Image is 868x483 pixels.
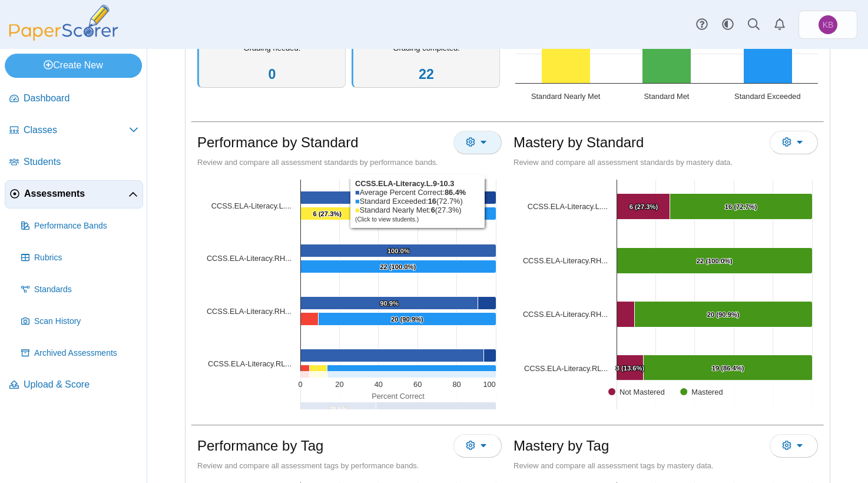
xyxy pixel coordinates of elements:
h1: Performance by Standard [197,133,358,153]
path: [object Object], 100. Average Percent Correct. [301,244,496,257]
path: [object Object], 38.63636363636363. Average Percent Correct. [301,402,376,415]
h1: Mastery by Tag [513,436,609,456]
button: More options [770,434,818,458]
a: Standards [16,276,143,304]
div: Review and compare all assessment tags by performance bands. [197,461,502,471]
div: Chart. Highcharts interactive chart. [513,174,818,409]
text: 0 [298,380,302,389]
div: Grading needed: [197,41,346,88]
h1: Performance by Tag [197,436,323,456]
div: Chart. Highcharts interactive chart. [197,174,502,409]
a: Scan History [16,307,143,336]
span: Kelly Brasile [823,21,834,29]
text: 3 (13.6%) [616,365,645,372]
path: [object Object], 93.93939545454545. Average Percent Correct. [301,349,484,362]
path: [object Object], 86.36363636363636. Average Percent Correct. [301,191,469,204]
button: More options [770,131,818,154]
tspan: CCSS.ELA-Literacy.RH... [207,307,291,316]
text: 100 [483,380,495,389]
text: 20 (90.9%) [707,311,740,318]
div: Review and compare all assessment standards by performance bands. [197,157,502,168]
tspan: CCSS.ELA-Literacy.RH... [523,310,608,319]
a: [object Object] [207,254,291,263]
span: Standards [34,284,138,296]
text: 19 (86.4%) [712,365,744,372]
text: Standard Nearly Met [531,92,601,101]
path: [object Object], 20. Mastered. [635,301,813,327]
path: [object Object], 1. Standard Not Yet Met. [301,365,310,378]
tspan: CCSS.ELA-Literacy.RH... [523,256,608,265]
path: [object Object], 19. Mastered. [644,355,813,381]
text: 6 (27.3%) [630,203,658,210]
span: Assessments [24,187,128,200]
text: 22 (100.0%) [697,257,733,264]
path: [object Object], 61.36363636363637. Average Percent Not Correct. [376,402,496,415]
a: Create New [5,54,142,77]
path: [object Object], 2. Standard Not Yet Met. [301,312,319,325]
path: [object Object], 20. Not Mastered. [617,409,794,435]
a: Dashboard [5,85,143,113]
div: Review and compare all assessment tags by mastery data. [513,461,818,471]
path: [object Object], 20. Standard Exceeded. [319,312,496,325]
span: Rubrics [34,252,138,264]
path: [object Object], 13.63636363636364. Average Percent Not Correct. [469,191,496,204]
text: 16 (72.7%) [409,210,441,217]
text: 40 [375,380,383,389]
path: [object Object], 2. Mastered. [794,409,813,435]
text: 20 (90.9%) [391,316,423,323]
a: Assessments [5,180,143,209]
path: [object Object], 6. Standard Nearly Met. [301,207,354,220]
path: [object Object], 16. Standard Exceeded. [354,207,496,220]
a: PaperScorer [5,32,122,42]
a: CCSS.ELA-Literacy.RL.9-10.2 [524,364,608,373]
text: 16 (72.7%) [725,203,757,210]
img: PaperScorer [5,5,122,41]
text: Standard Met [644,92,690,101]
tspan: CCSS.ELA-Literacy.L.... [211,201,291,210]
text: 80 [452,380,460,389]
a: [object Object] [207,307,291,316]
a: [object Object] [208,359,291,368]
button: Show Not Mastered [608,388,667,396]
path: [object Object], 2. Not Mastered. [617,301,635,327]
text: 6 (27.3%) [313,210,342,217]
a: CCSS.ELA-Literacy.L.9-10.3 [528,202,608,211]
a: Classes [5,117,143,145]
a: CCSS.ELA-Literacy.RH.9-10.2 [523,256,608,265]
text: 22 (100.0%) [380,263,416,270]
path: [object Object], 3. Not Mastered. [617,355,644,381]
a: Alerts [767,12,793,38]
span: Performance Bands [34,220,138,232]
button: Show Mastered [680,388,724,396]
span: Archived Assessments [34,348,138,359]
span: Dashboard [24,92,138,105]
text: 60 [413,380,422,389]
span: Kelly Brasile [819,15,837,34]
path: [object Object], 6. Not Mastered. [617,193,670,219]
text: Standard Exceeded [734,92,800,101]
text: 20 [335,380,343,389]
tspan: CCSS.ELA-Literacy.RH... [207,254,291,263]
div: Review and compare all assessment standards by mastery data. [513,157,818,168]
tspan: CCSS.ELA-Literacy.L.... [528,202,608,211]
span: Scan History [34,316,138,327]
text: Mastered [691,388,723,396]
path: [object Object], 16. Mastered. [670,193,813,219]
span: Students [24,156,138,168]
path: Standard Exceeded, 4. Overall Assessment Performance. [744,25,793,83]
path: [object Object], 22. Mastered. [617,247,813,273]
tspan: CCSS.ELA-Literacy.RL... [524,364,608,373]
text: Percent Correct [372,392,425,401]
a: Students [5,148,143,177]
text: 38.6% [329,405,347,412]
span: Classes [24,124,129,137]
a: 22 [419,67,434,82]
button: More options [453,434,502,458]
path: [object Object], 90.9090909090909. Average Percent Correct. [301,296,478,309]
span: Upload & Score [24,378,138,391]
path: [object Object], 6.060604545454552. Average Percent Not Correct. [484,349,496,362]
path: [object Object], 9.090909090909093. Average Percent Not Correct. [478,296,496,309]
h1: Mastery by Standard [513,133,644,153]
a: Performance Bands [16,212,143,240]
path: [object Object], 19. Standard Exceeded. [327,365,496,378]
